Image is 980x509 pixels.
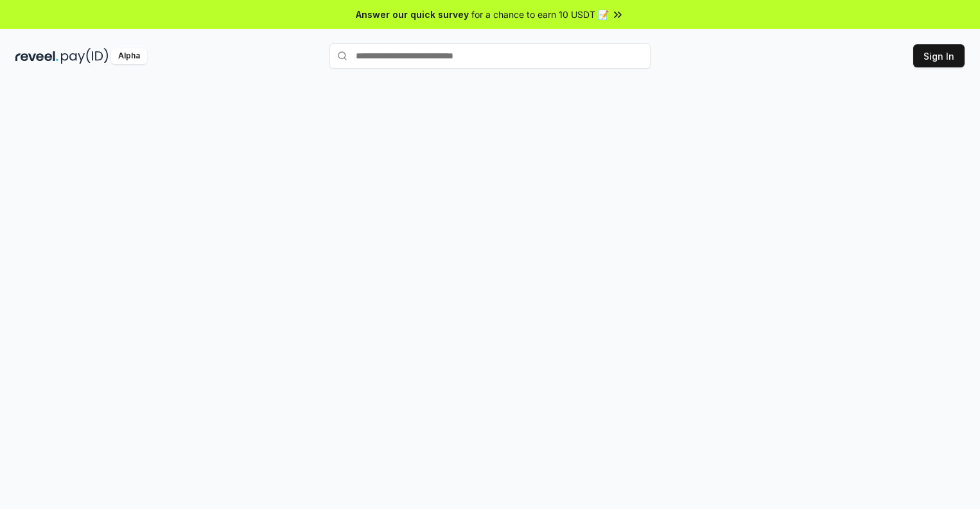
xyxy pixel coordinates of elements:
[356,8,469,21] span: Answer our quick survey
[61,48,109,64] img: pay_id
[471,8,609,21] span: for a chance to earn 10 USDT 📝
[111,48,147,64] div: Alpha
[15,48,58,64] img: reveel_dark
[913,44,965,67] button: Sign In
